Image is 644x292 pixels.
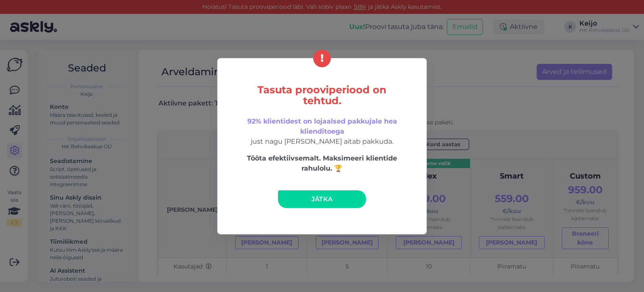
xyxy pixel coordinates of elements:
[235,153,409,174] p: Tööta efektiivsemalt. Maksimeeri klientide rahulolu. 🏆
[312,195,333,203] span: Jätka
[235,116,409,147] p: just nagu [PERSON_NAME] aitab pakkuda.
[278,190,366,208] a: Jätka
[247,117,397,135] span: 92% klientidest on lojaalsed pakkujale hea klienditoega
[235,84,409,106] h5: Tasuta prooviperiood on tehtud.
